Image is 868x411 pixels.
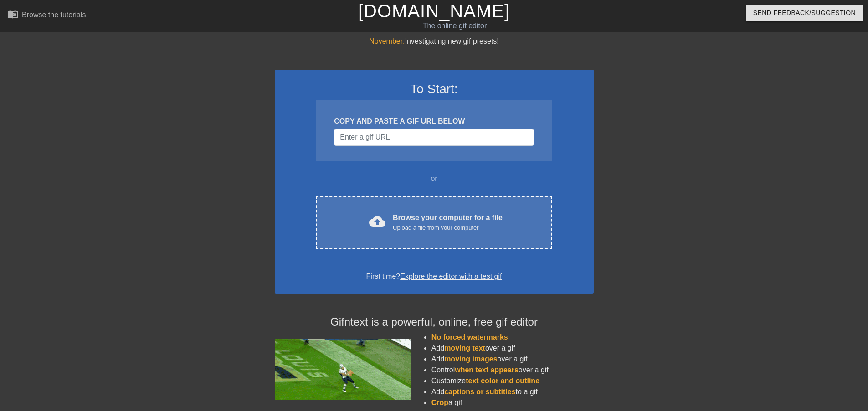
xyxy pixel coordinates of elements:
[444,344,485,352] span: moving text
[431,386,594,397] li: Add to a gif
[746,5,863,21] button: Send Feedback/Suggestion
[287,81,582,97] h3: To Start:
[431,354,594,365] li: Add over a gif
[275,339,411,400] img: football_small.gif
[334,116,534,127] div: COPY AND PASTE A GIF URL BELOW
[369,213,385,230] span: cloud_upload
[275,316,594,329] h4: Gifntext is a powerful, online, free gif editor
[431,399,448,406] span: Crop
[358,1,510,21] a: [DOMAIN_NAME]
[431,397,594,408] li: a gif
[393,212,503,232] div: Browse your computer for a file
[393,223,503,232] div: Upload a file from your computer
[294,20,616,31] div: The online gif editor
[7,9,18,20] span: menu_book
[298,173,570,184] div: or
[334,129,534,146] input: Username
[22,11,88,19] div: Browse the tutorials!
[400,272,502,280] a: Explore the editor with a test gif
[455,366,519,374] span: when text appears
[275,36,594,47] div: Investigating new gif presets!
[431,333,508,341] span: No forced watermarks
[753,7,856,19] span: Send Feedback/Suggestion
[466,377,539,385] span: text color and outline
[431,376,594,386] li: Customize
[444,388,515,396] span: captions or subtitles
[431,343,594,354] li: Add over a gif
[369,37,405,45] span: November:
[287,271,582,282] div: First time?
[7,9,88,23] a: Browse the tutorials!
[444,355,497,363] span: moving images
[431,365,594,376] li: Control over a gif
